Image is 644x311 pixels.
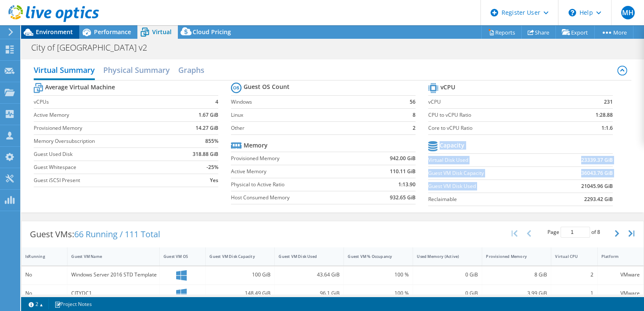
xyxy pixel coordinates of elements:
b: 4 [215,98,218,106]
label: Provisioned Memory [231,154,362,163]
input: jump to page [561,227,590,238]
label: Host Consumed Memory [231,193,362,202]
b: 942.00 GiB [390,154,416,163]
b: 2293.42 GiB [584,195,613,204]
a: Reports [481,26,522,39]
span: Virtual [152,28,172,36]
div: Platform [601,254,630,259]
h2: Virtual Summary [34,62,95,80]
svg: \n [569,9,576,16]
a: 2 [23,299,49,309]
label: vCPU [428,98,564,106]
h2: Physical Summary [103,62,170,78]
div: 100 % [348,270,409,279]
div: Guest VM % Occupancy [348,254,399,259]
div: Guest VM Disk Capacity [209,254,260,259]
b: 1:1.6 [601,124,613,132]
b: 21045.96 GiB [581,182,613,190]
div: 3.99 GiB [486,289,547,298]
b: 14.27 GiB [196,124,218,132]
a: Export [555,26,595,39]
a: More [594,26,633,39]
label: Guest Whitespace [34,163,174,172]
b: Memory [244,141,268,150]
label: Active Memory [231,167,362,176]
div: VMware [601,270,640,279]
div: Guest VMs: [21,221,169,247]
div: CITYDC1 [71,289,156,298]
b: 23339.37 GiB [581,156,613,164]
label: vCPUs [34,98,174,106]
b: Guest OS Count [244,83,290,91]
b: 1.67 GiB [199,111,218,119]
b: 56 [410,98,416,106]
div: Guest VM OS [164,254,191,259]
b: Capacity [440,141,464,150]
div: VMware [601,289,640,298]
h2: Graphs [178,62,204,78]
div: 148.49 GiB [209,289,271,298]
a: Share [521,26,556,39]
div: No [25,270,63,279]
b: 1:28.88 [596,111,613,119]
b: 855% [205,137,218,145]
b: -25% [207,163,218,172]
div: Virtual CPU [555,254,583,259]
span: MH [621,6,635,19]
b: 231 [604,98,613,106]
label: Provisioned Memory [34,124,174,132]
div: IsRunning [25,254,53,259]
label: Linux [231,111,399,119]
h1: City of [GEOGRAPHIC_DATA] v2 [27,43,160,52]
div: Guest VM Name [71,254,145,259]
b: 8 [413,111,416,119]
div: 0 GiB [417,289,478,298]
div: No [25,289,63,298]
div: Used Memory (Active) [417,254,468,259]
div: 100 % [348,289,409,298]
span: Performance [94,28,131,36]
b: 2 [413,124,416,132]
label: Guest iSCSI Present [34,176,174,185]
label: CPU to vCPU Ratio [428,111,564,119]
span: Environment [36,28,73,36]
label: Windows [231,98,399,106]
b: vCPU [440,83,455,91]
label: Memory Oversubscription [34,137,174,145]
label: Virtual Disk Used [428,156,549,164]
label: Active Memory [34,111,174,119]
div: 8 GiB [486,270,547,279]
label: Reclaimable [428,195,549,204]
b: 932.65 GiB [390,193,416,202]
label: Guest VM Disk Capacity [428,169,549,177]
label: Physical to Active Ratio [231,180,362,189]
a: Project Notes [48,299,98,309]
b: 1:13.90 [398,180,416,189]
div: 1 [555,289,593,298]
span: 8 [597,228,600,236]
b: 318.88 GiB [193,150,218,158]
div: 0 GiB [417,270,478,279]
div: 2 [555,270,593,279]
label: Core to vCPU Ratio [428,124,564,132]
div: Windows Server 2016 STD Template [71,270,156,279]
div: 43.64 GiB [279,270,340,279]
div: Provisioned Memory [486,254,537,259]
label: Other [231,124,399,132]
div: Guest VM Disk Used [279,254,330,259]
b: 36043.76 GiB [581,169,613,177]
span: Cloud Pricing [193,28,231,36]
label: Guest Used Disk [34,150,174,158]
b: Average Virtual Machine [45,83,115,91]
span: Page of [547,227,600,238]
b: 110.11 GiB [390,167,416,176]
span: 66 Running / 111 Total [74,228,160,240]
label: Guest VM Disk Used [428,182,549,190]
div: 96.1 GiB [279,289,340,298]
div: 100 GiB [209,270,271,279]
b: Yes [210,176,218,185]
